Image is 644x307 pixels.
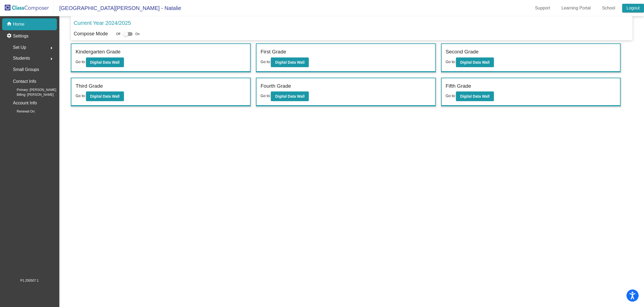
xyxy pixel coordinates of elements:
[54,4,181,12] span: [GEOGRAPHIC_DATA][PERSON_NAME] - Natalie
[75,94,86,98] span: Go to:
[116,32,120,36] span: Off
[13,44,26,51] span: Set Up
[13,78,36,85] p: Contact Info
[271,91,309,101] button: Digital Data Wall
[135,32,140,36] span: On
[261,48,286,56] label: First Grade
[6,21,13,28] mat-icon: home
[86,91,124,101] button: Digital Data Wall
[8,87,56,92] span: Primary: [PERSON_NAME]
[557,4,595,12] a: Learning Portal
[8,92,54,97] span: Billing: [PERSON_NAME]
[13,66,39,73] p: Small Groups
[90,60,120,64] b: Digital Data Wall
[13,54,30,62] span: Students
[446,82,471,90] label: Fifth Grade
[48,45,55,51] mat-icon: arrow_right
[446,94,456,98] span: Go to:
[261,60,271,64] span: Go to:
[13,33,29,39] p: Settings
[275,60,304,64] b: Digital Data Wall
[261,94,271,98] span: Go to:
[75,82,103,90] label: Third Grade
[8,109,35,114] span: Renewal On:
[446,60,456,64] span: Go to:
[75,60,86,64] span: Go to:
[456,57,494,67] button: Digital Data Wall
[446,48,479,56] label: Second Grade
[531,4,555,12] a: Support
[13,99,37,107] p: Account Info
[456,91,494,101] button: Digital Data Wall
[460,94,490,98] b: Digital Data Wall
[86,57,124,67] button: Digital Data Wall
[90,94,120,98] b: Digital Data Wall
[598,4,619,12] a: School
[75,48,120,56] label: Kindergarten Grade
[13,21,25,28] p: Home
[622,4,644,12] a: Logout
[460,60,490,64] b: Digital Data Wall
[74,30,108,37] p: Compose Mode
[271,57,309,67] button: Digital Data Wall
[48,56,55,62] mat-icon: arrow_right
[6,33,13,39] mat-icon: settings
[275,94,304,98] b: Digital Data Wall
[74,19,131,27] p: Current Year 2024/2025
[261,82,291,90] label: Fourth Grade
